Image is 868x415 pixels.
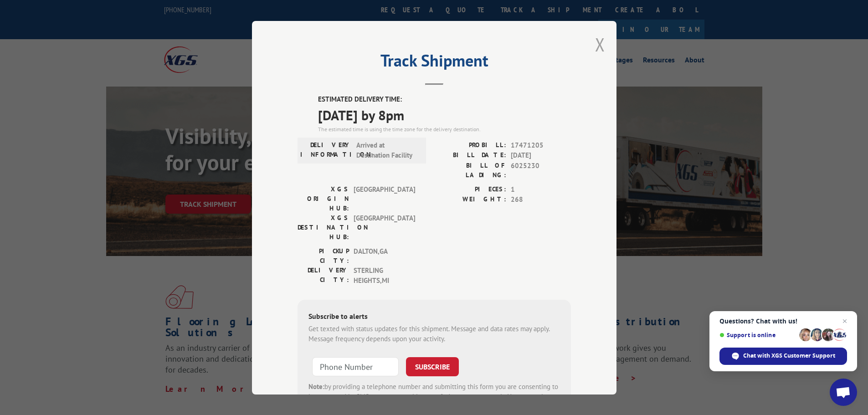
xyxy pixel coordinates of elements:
span: 268 [511,195,571,205]
span: [GEOGRAPHIC_DATA] [354,213,415,241]
div: Open chat [830,379,857,406]
span: [DATE] [511,150,571,161]
strong: Note: [308,382,324,390]
span: [GEOGRAPHIC_DATA] [354,184,415,213]
span: 1 [511,184,571,195]
div: Subscribe to alerts [308,310,560,323]
span: Questions? Chat with us! [719,318,847,325]
span: Support is online [719,332,796,338]
span: DALTON , GA [354,246,415,265]
button: SUBSCRIBE [406,357,459,376]
label: WEIGHT: [434,195,506,205]
input: Phone Number [312,357,399,376]
label: XGS ORIGIN HUB: [298,184,349,213]
span: Close chat [839,316,850,327]
label: PIECES: [434,184,506,195]
label: DELIVERY INFORMATION: [300,140,352,160]
div: The estimated time is using the time zone for the delivery destination. [318,125,571,133]
label: ESTIMATED DELIVERY TIME: [318,94,571,105]
div: Chat with XGS Customer Support [719,348,847,365]
label: BILL DATE: [434,150,506,161]
label: BILL OF LADING: [434,160,506,179]
span: Arrived at Destination Facility [356,140,418,160]
span: 17471205 [511,140,571,150]
label: DELIVERY CITY: [298,265,349,286]
span: STERLING HEIGHTS , MI [354,265,415,286]
span: Chat with XGS Customer Support [743,352,835,360]
span: [DATE] by 8pm [318,104,571,125]
div: by providing a telephone number and submitting this form you are consenting to be contacted by SM... [308,381,560,412]
label: XGS DESTINATION HUB: [298,213,349,241]
div: Get texted with status updates for this shipment. Message and data rates may apply. Message frequ... [308,323,560,344]
label: PICKUP CITY: [298,246,349,265]
button: Close modal [595,32,605,56]
h2: Track Shipment [298,54,571,72]
label: PROBILL: [434,140,506,150]
span: 6025230 [511,160,571,179]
